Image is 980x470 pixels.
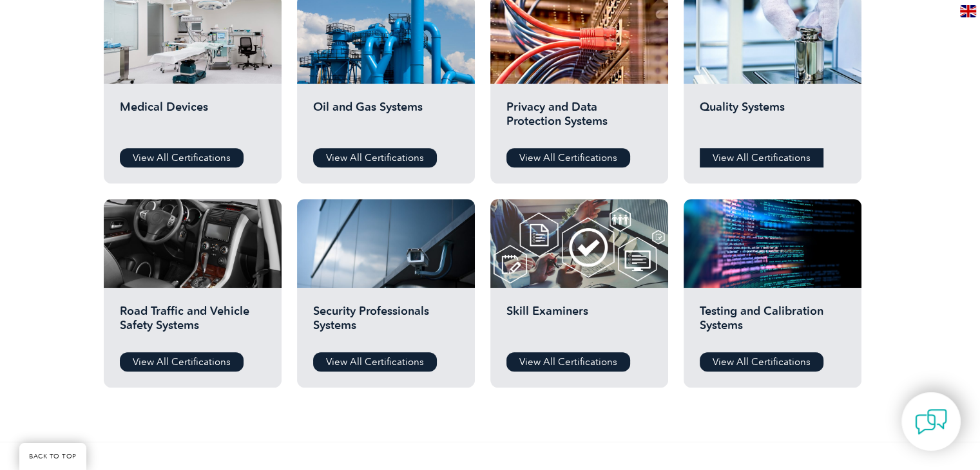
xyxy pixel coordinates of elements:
[700,148,823,167] a: View All Certifications
[915,406,947,438] img: contact-chat.png
[313,148,437,167] a: View All Certifications
[120,148,244,167] a: View All Certifications
[120,304,265,343] h2: Road Traffic and Vehicle Safety Systems
[960,5,976,17] img: en
[700,352,823,371] a: View All Certifications
[120,352,244,371] a: View All Certifications
[506,304,652,343] h2: Skill Examiners
[700,304,845,343] h2: Testing and Calibration Systems
[700,100,845,138] h2: Quality Systems
[19,443,86,470] a: BACK TO TOP
[313,352,437,371] a: View All Certifications
[313,100,459,138] h2: Oil and Gas Systems
[506,352,630,371] a: View All Certifications
[506,148,630,167] a: View All Certifications
[120,100,265,138] h2: Medical Devices
[506,100,652,138] h2: Privacy and Data Protection Systems
[313,304,459,343] h2: Security Professionals Systems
